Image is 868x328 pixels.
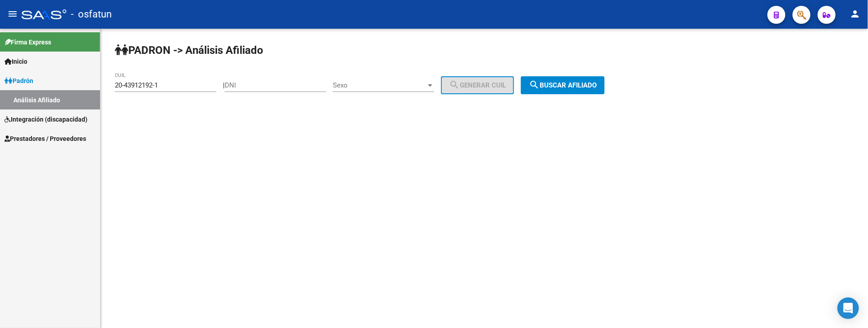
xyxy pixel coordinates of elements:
[4,37,51,47] span: Firma Express
[333,81,426,89] span: Sexo
[71,4,112,24] span: - osfatun
[529,79,540,90] mat-icon: search
[529,81,597,89] span: Buscar afiliado
[115,44,263,57] strong: PADRON -> Análisis Afiliado
[441,76,514,94] button: Generar CUIL
[521,76,605,94] button: Buscar afiliado
[7,9,18,19] mat-icon: menu
[4,57,27,66] span: Inicio
[850,9,861,19] mat-icon: person
[449,81,506,89] span: Generar CUIL
[837,297,859,319] div: Open Intercom Messenger
[4,76,33,86] span: Padrón
[4,114,87,124] span: Integración (discapacidad)
[449,79,460,90] mat-icon: search
[4,134,86,144] span: Prestadores / Proveedores
[223,81,521,89] div: |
